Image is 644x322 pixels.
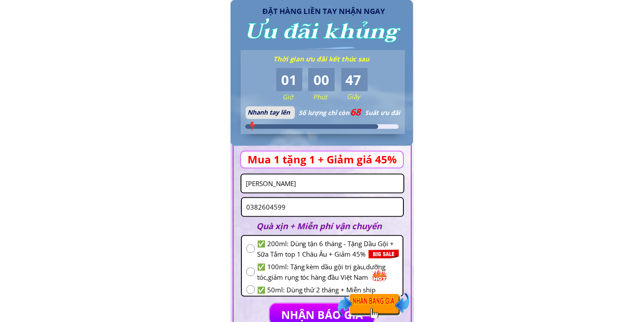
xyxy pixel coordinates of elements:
[257,220,394,233] h2: Quà xịn + Miễn phí vận chuyển
[257,285,398,295] span: ✅ 50ml: Dùng thử 2 tháng + Miễn ship
[244,175,401,193] input: Họ và Tên:
[257,238,398,259] span: ✅ 200ml: Dùng tận 6 tháng - Tặng Dầu Gội + Sữa Tắm top 1 Châu Âu + Giảm 45%
[245,15,399,49] h3: Ưu đãi khủng
[351,106,361,118] span: 68
[347,91,380,102] h3: Giây
[299,108,400,117] span: Số lượng chỉ còn Suất ưu đãi
[248,108,290,116] span: Nhanh tay lên
[257,261,398,282] span: ✅ 100ml: Tặng kèm dầu gội trị gàu,dưỡng tóc,giảm rụng tóc hàng đầu Việt Nam
[262,5,393,17] h3: ĐẶT HÀNG LIỀN TAY NHẬN NGAY
[282,92,316,102] h3: Giờ
[273,54,376,64] h3: Thời gian ưu đãi kết thúc sau
[248,151,410,168] h3: Mua 1 tặng 1 + Giảm giá 45%
[313,92,346,102] h3: Phút
[244,198,401,216] input: Số điện thoại:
